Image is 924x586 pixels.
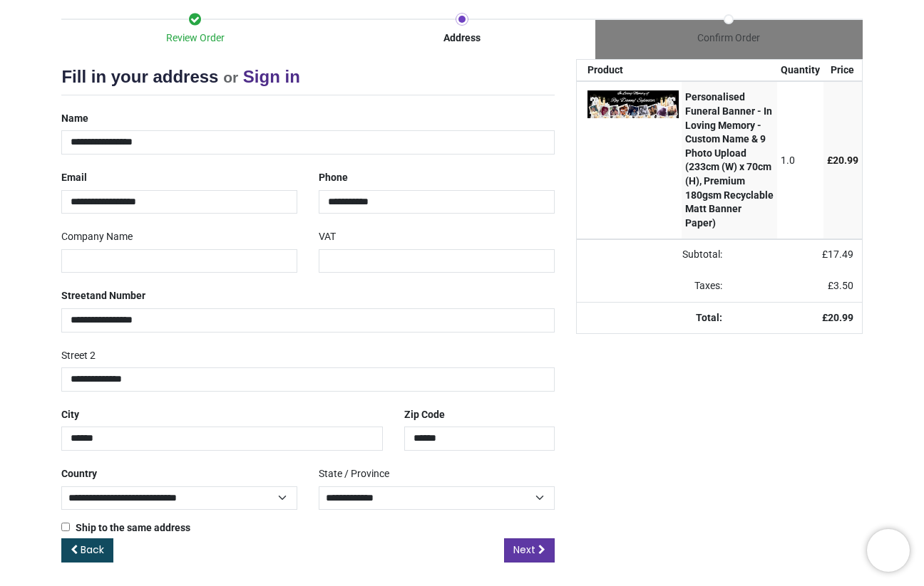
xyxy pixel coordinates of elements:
span: and Number [90,290,145,301]
span: 20.99 [833,155,858,166]
label: City [61,403,79,427]
label: Country [61,462,97,486]
strong: £ [822,312,853,323]
strong: Personalised Funeral Banner - In Loving Memory - Custom Name & 9 Photo Upload (233cm (W) x 70cm (... [685,91,774,228]
label: Name [61,107,88,131]
th: Quantity [777,60,823,81]
span: 17.49 [828,248,853,260]
input: Ship to the same address [61,523,70,531]
a: Back [61,538,113,563]
label: Phone [319,166,348,190]
label: Email [61,166,87,190]
small: or [223,69,238,85]
label: Company Name [61,225,133,249]
td: Taxes: [577,271,731,302]
span: 20.99 [828,312,853,323]
div: Confirm Order [595,31,862,46]
label: Street [61,284,145,308]
th: Price [823,60,862,81]
label: Ship to the same address [61,521,190,535]
label: VAT [319,225,336,249]
label: Zip Code [404,403,445,427]
span: Next [513,543,535,557]
a: Sign in [243,67,300,86]
span: 3.50 [833,280,853,291]
label: State / Province [319,462,389,486]
div: Address [329,31,595,46]
a: Next [504,538,555,563]
span: £ [822,248,853,260]
th: Product [577,60,682,81]
div: Review Order [61,31,328,46]
span: Back [81,543,104,557]
iframe: Brevo live chat [867,529,910,572]
div: 1.0 [781,154,820,168]
td: Subtotal: [577,239,731,271]
span: Fill in your address [61,67,218,86]
span: £ [828,280,853,291]
label: Street 2 [61,344,96,368]
strong: Total: [696,312,722,323]
img: SUJ2R31NsdZ9jfc2d8rFdV30u9mvfZOA5ZGn86nTpS3ua9CetzXi1+huL7sogkqoX7gAAAABJRU5ErkJggg== [587,90,679,117]
span: £ [827,155,858,166]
